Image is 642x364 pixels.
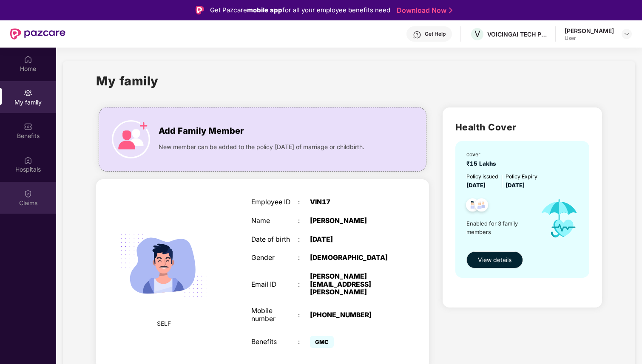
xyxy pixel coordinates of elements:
div: Name [251,217,298,225]
h2: Health Cover [455,120,589,134]
img: Stroke [449,6,452,15]
img: Logo [196,6,204,14]
div: Get Pazcare for all your employee benefits need [210,5,390,15]
img: icon [112,120,150,158]
span: [DATE] [506,182,525,189]
div: [PERSON_NAME][EMAIL_ADDRESS][PERSON_NAME] [310,273,392,296]
div: Employee ID [251,198,298,206]
div: Date of birth [251,236,298,244]
img: svg+xml;base64,PHN2ZyB4bWxucz0iaHR0cDovL3d3dy53My5vcmcvMjAwMC9zdmciIHdpZHRoPSIyMjQiIGhlaWdodD0iMT... [110,212,217,319]
img: svg+xml;base64,PHN2ZyBpZD0iSG9tZSIgeG1sbnM9Imh0dHA6Ly93d3cudzMub3JnLzIwMDAvc3ZnIiB3aWR0aD0iMjAiIG... [24,55,32,64]
div: [PERSON_NAME] [565,27,614,35]
span: Add Family Member [159,124,244,138]
div: : [298,236,310,244]
div: : [298,338,310,346]
div: Gender [251,254,298,262]
div: [PERSON_NAME] [310,217,392,225]
div: VOICINGAI TECH PRIVATE LIMITED [487,30,547,38]
div: Mobile number [251,307,298,323]
div: User [565,35,614,42]
strong: mobile app [247,6,282,14]
h1: My family [96,71,159,90]
div: [DATE] [310,236,392,244]
span: ₹15 Lakhs [466,160,500,167]
div: : [298,254,310,262]
div: VIN17 [310,198,392,206]
span: [DATE] [466,182,486,189]
img: icon [533,190,586,247]
span: GMC [310,336,334,348]
div: Benefits [251,338,298,346]
img: svg+xml;base64,PHN2ZyB4bWxucz0iaHR0cDovL3d3dy53My5vcmcvMjAwMC9zdmciIHdpZHRoPSI0OC45NDMiIGhlaWdodD... [471,196,492,217]
div: Get Help [425,31,446,37]
a: Download Now [397,6,450,15]
img: svg+xml;base64,PHN2ZyBpZD0iQ2xhaW0iIHhtbG5zPSJodHRwOi8vd3d3LnczLm9yZy8yMDAwL3N2ZyIgd2lkdGg9IjIwIi... [24,189,32,198]
div: Policy issued [466,172,498,181]
span: SELF [157,319,171,328]
span: New member can be added to the policy [DATE] of marriage or childbirth. [159,142,364,152]
div: : [298,198,310,206]
img: svg+xml;base64,PHN2ZyB4bWxucz0iaHR0cDovL3d3dy53My5vcmcvMjAwMC9zdmciIHdpZHRoPSI0OC45NDMiIGhlaWdodD... [462,196,483,217]
img: svg+xml;base64,PHN2ZyBpZD0iSG9zcGl0YWxzIiB4bWxucz0iaHR0cDovL3d3dy53My5vcmcvMjAwMC9zdmciIHdpZHRoPS... [24,156,32,164]
img: svg+xml;base64,PHN2ZyBpZD0iSGVscC0zMngzMiIgeG1sbnM9Imh0dHA6Ly93d3cudzMub3JnLzIwMDAvc3ZnIiB3aWR0aD... [413,31,421,39]
img: New Pazcare Logo [10,28,65,40]
img: svg+xml;base64,PHN2ZyB3aWR0aD0iMjAiIGhlaWdodD0iMjAiIHZpZXdCb3g9IjAgMCAyMCAyMCIgZmlsbD0ibm9uZSIgeG... [24,89,32,97]
div: [DEMOGRAPHIC_DATA] [310,254,392,262]
img: svg+xml;base64,PHN2ZyBpZD0iRHJvcGRvd24tMzJ4MzIiIHhtbG5zPSJodHRwOi8vd3d3LnczLm9yZy8yMDAwL3N2ZyIgd2... [623,31,630,37]
span: V [474,29,480,39]
div: Email ID [251,281,298,289]
img: svg+xml;base64,PHN2ZyBpZD0iQmVuZWZpdHMiIHhtbG5zPSJodHRwOi8vd3d3LnczLm9yZy8yMDAwL3N2ZyIgd2lkdGg9Ij... [24,122,32,131]
div: cover [466,150,500,158]
span: Enabled for 3 family members [466,219,533,237]
div: : [298,217,310,225]
button: View details [466,251,523,268]
div: Policy Expiry [506,172,537,181]
span: View details [478,255,511,265]
div: [PHONE_NUMBER] [310,311,392,319]
div: : [298,281,310,289]
div: : [298,311,310,319]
